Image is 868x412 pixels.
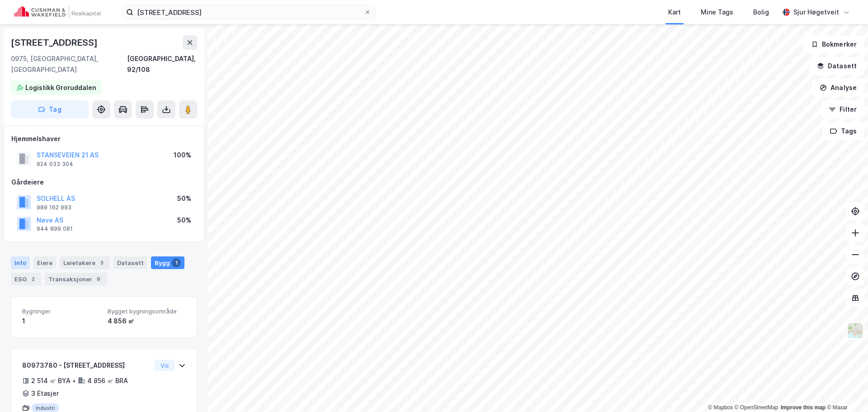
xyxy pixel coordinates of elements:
[11,177,197,188] div: Gårdeiere
[31,388,59,399] div: 3 Etasjer
[97,258,106,267] div: 3
[177,193,191,204] div: 50%
[822,122,864,140] button: Tags
[155,360,175,371] button: Vis
[22,308,100,315] span: Bygninger
[753,7,769,18] div: Bolig
[793,7,839,18] div: Sjur Høgetveit
[127,53,197,75] div: [GEOGRAPHIC_DATA], 92/108
[177,215,191,226] div: 50%
[37,204,71,211] div: 989 162 993
[72,377,76,384] div: •
[22,360,151,371] div: 80973780 - [STREET_ADDRESS]
[37,225,73,232] div: 944 899 081
[701,7,733,18] div: Mine Tags
[151,256,184,269] div: Bygg
[133,5,364,19] input: Søk på adresse, matrikkel, gårdeiere, leietakere eller personer
[668,7,681,18] div: Kart
[33,256,56,269] div: Eiere
[172,258,181,267] div: 1
[25,82,96,93] div: Logistikk Groruddalen
[31,375,71,386] div: 2 514 ㎡ BYA
[11,256,30,269] div: Info
[847,322,864,339] img: Z
[11,273,41,285] div: ESG
[803,35,864,53] button: Bokmerker
[11,35,99,50] div: [STREET_ADDRESS]
[113,256,147,269] div: Datasett
[108,316,186,327] div: 4 856 ㎡
[22,316,100,327] div: 1
[708,404,733,411] a: Mapbox
[108,308,186,315] span: Bygget bygningsområde
[812,79,864,97] button: Analyse
[11,100,89,118] button: Tag
[60,256,110,269] div: Leietakere
[87,375,128,386] div: 4 856 ㎡ BRA
[11,53,127,75] div: 0975, [GEOGRAPHIC_DATA], [GEOGRAPHIC_DATA]
[174,150,191,161] div: 100%
[809,57,864,75] button: Datasett
[11,133,197,144] div: Hjemmelshaver
[735,404,778,411] a: OpenStreetMap
[94,275,103,284] div: 9
[28,275,38,284] div: 2
[823,369,868,412] div: Kontrollprogram for chat
[37,161,73,168] div: 924 033 304
[45,273,107,285] div: Transaksjoner
[781,404,826,411] a: Improve this map
[821,100,864,118] button: Filter
[823,369,868,412] iframe: Chat Widget
[14,6,100,19] img: cushman-wakefield-realkapital-logo.202ea83816669bd177139c58696a8fa1.svg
